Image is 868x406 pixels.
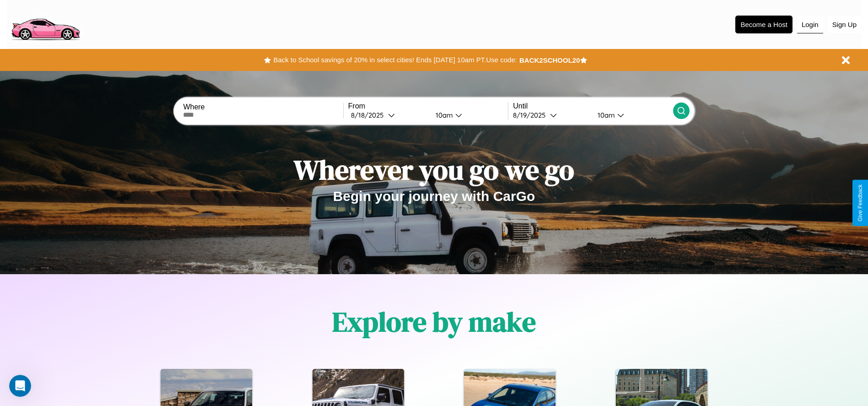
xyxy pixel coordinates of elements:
button: Login [797,16,823,33]
button: Sign Up [828,16,861,33]
label: Where [183,103,343,111]
div: 10am [431,111,455,119]
button: Become a Host [735,16,793,33]
div: Give Feedback [857,184,863,222]
button: Back to School savings of 20% in select cities! Ends [DATE] 10am PT.Use code: [271,54,519,66]
button: 10am [590,110,673,120]
button: 10am [428,110,508,120]
h1: Explore by make [332,303,536,341]
b: BACK2SCHOOL20 [519,56,580,64]
div: 8 / 19 / 2025 [513,111,550,119]
img: logo [7,5,84,43]
label: From [348,102,508,110]
div: 10am [593,111,617,119]
div: 8 / 18 / 2025 [351,111,388,119]
button: 8/18/2025 [348,110,428,120]
iframe: Intercom live chat [9,375,31,397]
label: Until [513,102,673,110]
